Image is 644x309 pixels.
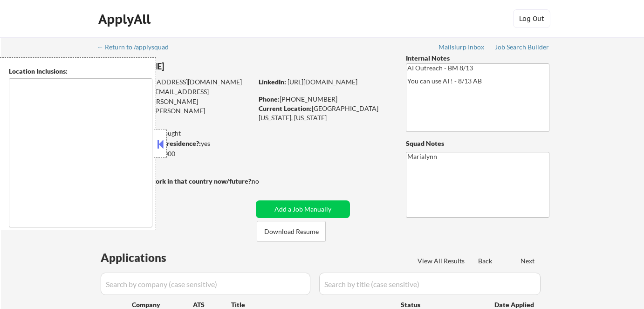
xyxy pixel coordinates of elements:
strong: LinkedIn: [259,78,286,86]
a: [URL][DOMAIN_NAME] [288,78,357,86]
div: [PHONE_NUMBER] [259,95,391,104]
div: Applications [101,252,193,263]
div: Location Inclusions: [9,67,152,76]
div: [EMAIL_ADDRESS][DOMAIN_NAME] [98,77,253,87]
div: Squad Notes [406,139,549,148]
input: Search by company (case sensitive) [101,273,310,295]
div: ApplyAll [98,11,153,27]
div: Job Search Builder [495,44,549,50]
div: Next [521,256,535,266]
a: ← Return to /applysquad [97,43,178,53]
div: ← Return to /applysquad [97,44,178,50]
input: Search by title (case sensitive) [319,273,541,295]
div: [PERSON_NAME][EMAIL_ADDRESS][PERSON_NAME][DOMAIN_NAME] [98,97,253,124]
div: yes [97,139,250,148]
strong: Phone: [259,95,280,103]
button: Add a Job Manually [256,200,350,218]
div: [PERSON_NAME] [98,61,289,72]
div: Internal Notes [406,54,549,63]
div: [GEOGRAPHIC_DATA][US_STATE], [US_STATE] [259,104,391,122]
div: no [252,177,278,186]
strong: Will need Visa to work in that country now/future?: [98,177,253,185]
button: Download Resume [257,221,326,242]
div: 80 sent / 200 bought [97,129,253,138]
div: Back [478,256,493,266]
div: [EMAIL_ADDRESS][DOMAIN_NAME] [98,87,253,105]
button: Log Out [513,9,550,28]
a: Job Search Builder [495,43,549,53]
a: Mailslurp Inbox [438,43,485,53]
div: Mailslurp Inbox [438,44,485,50]
div: View All Results [418,256,467,266]
div: $135,000 [97,149,253,158]
strong: Current Location: [259,104,312,112]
